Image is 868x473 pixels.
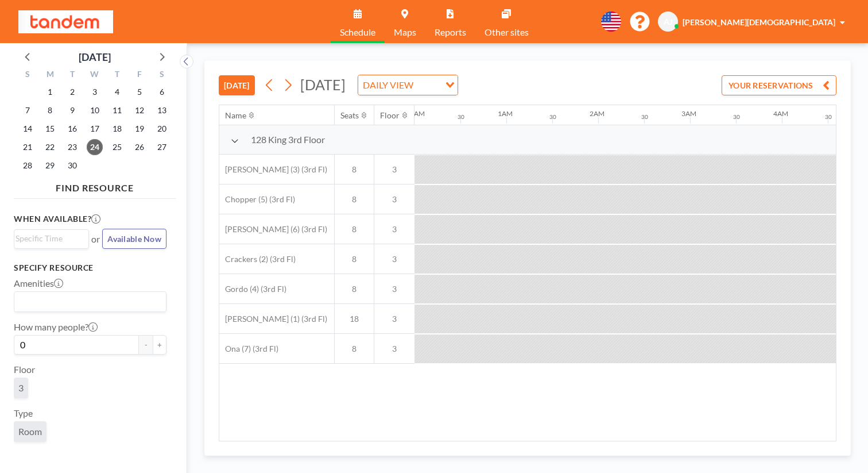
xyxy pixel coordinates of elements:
span: Saturday, September 6, 2025 [154,84,170,100]
div: 30 [733,113,740,121]
span: [DATE] [300,76,346,93]
span: Monday, September 29, 2025 [42,157,58,174]
span: Sunday, September 21, 2025 [20,139,36,155]
span: 3 [374,164,414,175]
span: Wednesday, September 24, 2025 [87,139,103,155]
span: Reports [435,28,466,37]
div: S [150,68,173,83]
div: T [61,68,84,83]
label: How many people? [14,321,98,333]
input: Search for option [15,232,82,245]
span: Saturday, September 13, 2025 [154,102,170,118]
span: 3 [18,382,24,394]
span: Room [18,426,42,437]
span: Tuesday, September 16, 2025 [64,121,80,137]
span: Schedule [340,28,375,37]
span: [PERSON_NAME][DEMOGRAPHIC_DATA] [683,17,835,27]
span: Tuesday, September 2, 2025 [64,84,80,100]
span: Monday, September 8, 2025 [42,102,58,118]
span: Monday, September 22, 2025 [42,139,58,155]
span: Thursday, September 18, 2025 [109,121,125,137]
div: T [106,68,128,83]
div: 30 [825,113,832,121]
button: [DATE] [219,75,255,95]
div: S [17,68,39,83]
span: Thursday, September 4, 2025 [109,84,125,100]
span: 3 [374,224,414,234]
div: Seats [340,110,359,121]
span: Saturday, September 20, 2025 [154,121,170,137]
span: Sunday, September 7, 2025 [20,102,36,118]
label: Amenities [14,278,63,289]
span: Wednesday, September 3, 2025 [87,84,103,100]
span: Sunday, September 14, 2025 [20,121,36,137]
span: Maps [394,28,416,37]
div: 12AM [406,109,425,118]
div: F [128,68,150,83]
span: Friday, September 12, 2025 [131,102,148,118]
div: 30 [641,113,648,121]
span: Thursday, September 25, 2025 [109,139,125,155]
span: 8 [335,164,374,175]
div: Search for option [14,230,88,247]
span: 3 [374,284,414,294]
span: AJ [664,17,673,27]
h3: Specify resource [14,263,166,273]
span: Chopper (5) (3rd Fl) [219,194,295,205]
span: Tuesday, September 30, 2025 [64,157,80,174]
span: Tuesday, September 9, 2025 [64,102,80,118]
button: - [139,335,153,355]
span: 3 [374,194,414,205]
span: Available Now [107,234,161,244]
div: W [84,68,106,83]
input: Search for option [417,78,439,93]
div: Search for option [358,75,458,95]
span: Sunday, September 28, 2025 [20,157,36,174]
div: Name [225,110,246,121]
span: [PERSON_NAME] (1) (3rd Fl) [219,314,327,324]
span: Friday, September 26, 2025 [131,139,148,155]
label: Floor [14,364,35,375]
span: 8 [335,344,374,354]
span: Friday, September 19, 2025 [131,121,148,137]
span: 18 [335,314,374,324]
button: Available Now [102,229,166,249]
span: Other sites [485,28,529,37]
span: Saturday, September 27, 2025 [154,139,170,155]
div: 1AM [498,109,513,118]
div: 3AM [681,109,696,118]
div: Floor [380,110,400,121]
span: Monday, September 15, 2025 [42,121,58,137]
span: 8 [335,254,374,264]
span: Wednesday, September 10, 2025 [87,102,103,118]
span: Thursday, September 11, 2025 [109,102,125,118]
span: or [91,233,100,245]
span: 128 King 3rd Floor [251,134,325,145]
img: organization-logo [18,10,113,33]
span: Wednesday, September 17, 2025 [87,121,103,137]
div: Search for option [14,292,166,312]
span: Tuesday, September 23, 2025 [64,139,80,155]
span: 8 [335,284,374,294]
span: [PERSON_NAME] (3) (3rd Fl) [219,164,327,175]
input: Search for option [15,294,160,309]
span: Ona (7) (3rd Fl) [219,344,278,354]
span: Gordo (4) (3rd Fl) [219,284,286,294]
div: 30 [549,113,556,121]
span: [PERSON_NAME] (6) (3rd Fl) [219,224,327,234]
span: Crackers (2) (3rd Fl) [219,254,296,264]
label: Type [14,407,33,419]
span: 3 [374,314,414,324]
div: M [39,68,61,83]
span: Monday, September 1, 2025 [42,84,58,100]
h4: FIND RESOURCE [14,178,176,194]
button: YOUR RESERVATIONS [722,75,836,95]
span: 3 [374,344,414,354]
span: 3 [374,254,414,264]
button: + [153,335,166,355]
span: 8 [335,194,374,205]
div: [DATE] [79,49,111,65]
span: 8 [335,224,374,234]
span: DAILY VIEW [361,78,416,93]
div: 2AM [590,109,604,118]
